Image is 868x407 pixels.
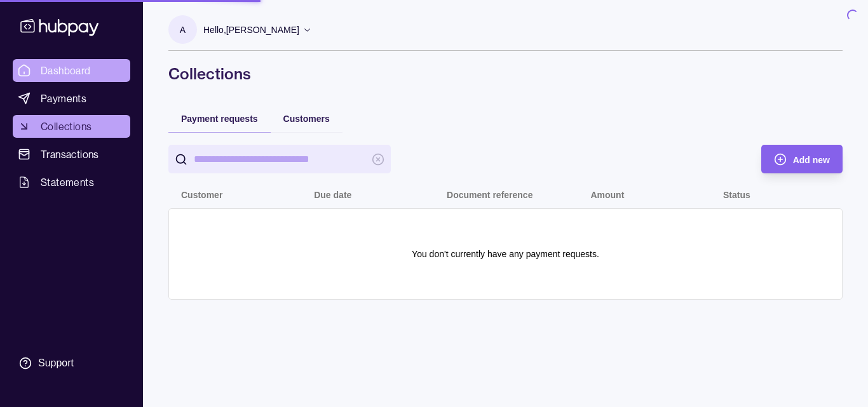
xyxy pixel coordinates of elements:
a: Collections [13,115,130,138]
button: Add new [761,145,843,173]
span: Statements [41,175,94,190]
span: Payment requests [181,114,258,124]
p: Amount [590,190,624,200]
p: Document reference [447,190,532,200]
a: Dashboard [13,59,130,82]
p: Customer [181,190,222,200]
p: Hello, [PERSON_NAME] [203,23,299,37]
span: Dashboard [41,63,91,78]
span: Add new [793,155,830,165]
p: You don't currently have any payment requests. [412,247,599,261]
p: Status [723,190,750,200]
span: Transactions [41,147,99,162]
a: Support [13,350,130,377]
span: Customers [283,114,330,124]
p: a [180,23,186,37]
p: Due date [314,190,351,200]
a: Statements [13,171,130,194]
a: Payments [13,87,130,110]
span: Collections [41,119,92,134]
h1: Collections [168,63,843,84]
input: search [194,145,365,173]
span: Payments [41,91,86,106]
a: Transactions [13,143,130,166]
div: Support [38,356,74,370]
